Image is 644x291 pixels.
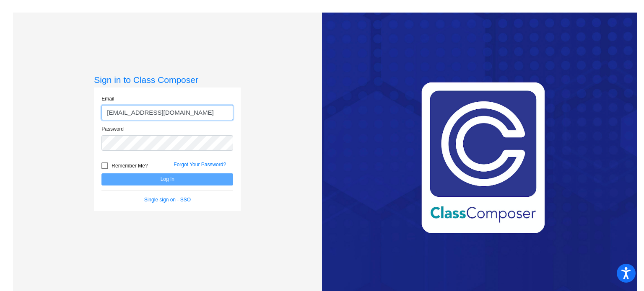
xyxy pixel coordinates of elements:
[101,95,114,103] label: Email
[94,75,241,85] h3: Sign in to Class Composer
[174,162,226,167] a: Forgot Your Password?
[112,161,148,171] span: Remember Me?
[101,173,233,185] button: Log In
[101,125,124,133] label: Password
[144,197,191,203] a: Single sign on - SSO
